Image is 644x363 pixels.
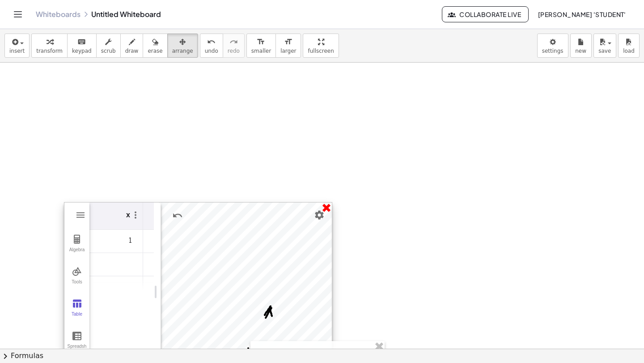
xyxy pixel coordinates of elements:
[72,48,92,54] span: keypad
[618,34,640,58] button: load
[169,207,186,224] button: Undo
[67,34,97,58] button: keyboardkeypad
[246,34,276,58] button: format_sizesmaller
[308,48,334,54] span: fullscreen
[257,37,265,47] i: format_size
[207,37,216,47] i: undo
[205,48,218,54] span: undo
[542,48,563,54] span: settings
[4,34,30,58] button: insert
[598,48,611,54] span: save
[280,48,296,54] span: larger
[66,344,88,356] div: Spreadsheet
[66,279,88,292] div: Tools
[593,34,616,58] button: save
[530,6,633,22] button: [PERSON_NAME] 'student'
[9,48,25,54] span: insert
[66,312,88,324] div: Table
[89,230,136,252] div: 1
[538,10,626,18] span: [PERSON_NAME] 'student'
[284,37,292,47] i: format_size
[303,34,339,58] button: fullscreen
[125,48,139,54] span: draw
[275,34,301,58] button: format_sizelarger
[228,48,240,54] span: redo
[11,7,25,21] button: Toggle navigation
[229,37,238,47] i: redo
[101,48,116,54] span: scrub
[31,34,68,58] button: transform
[36,10,80,19] a: Whiteboards
[120,34,144,58] button: draw
[311,207,327,223] button: Settings
[200,34,223,58] button: undoundo
[143,34,167,58] button: erase
[251,48,271,54] span: smaller
[172,48,193,54] span: arrange
[148,48,162,54] span: erase
[66,247,88,260] div: Algebra
[449,10,521,18] span: Collaborate Live
[167,34,198,58] button: arrange
[623,48,635,54] span: load
[575,48,586,54] span: new
[570,34,592,58] button: new
[77,37,86,47] i: keyboard
[223,34,245,58] button: redoredo
[36,48,63,54] span: transform
[96,34,121,58] button: scrub
[442,6,529,22] button: Collaborate Live
[537,34,568,58] button: settings
[75,210,86,220] img: Main Menu
[126,208,130,219] div: x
